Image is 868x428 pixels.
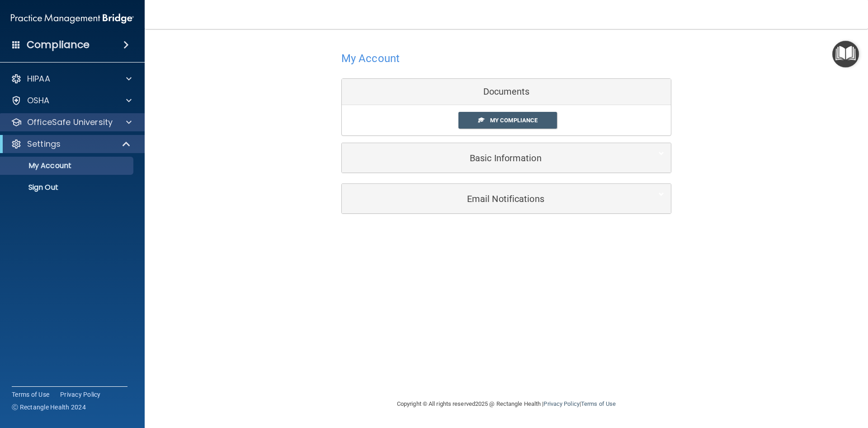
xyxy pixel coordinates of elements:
[11,117,132,128] a: OfficeSafe University
[341,390,671,418] div: Copyright © All rights reserved 2025 @ Rectangle Health | |
[543,400,579,407] a: Privacy Policy
[832,41,859,67] button: Open Resource Center
[349,148,664,168] a: Basic Information
[27,38,90,51] h4: Compliance
[11,139,131,149] a: Settings
[11,73,132,84] a: HIPAA
[342,79,671,105] div: Documents
[349,153,637,163] h5: Basic Information
[60,390,101,399] a: Privacy Policy
[11,95,132,106] a: OSHA
[27,73,50,84] p: HIPAA
[6,161,129,170] p: My Account
[11,10,134,28] img: PMB logo
[349,194,637,204] h5: Email Notifications
[12,390,49,399] a: Terms of Use
[490,117,538,124] span: My Compliance
[349,188,664,209] a: Email Notifications
[27,95,50,106] p: OSHA
[6,183,129,192] p: Sign Out
[12,403,86,412] span: Ⓒ Rectangle Health 2024
[581,400,616,407] a: Terms of Use
[27,117,113,128] p: OfficeSafe University
[27,139,61,149] p: Settings
[712,364,857,400] iframe: Drift Widget Chat Controller
[341,53,400,64] h4: My Account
